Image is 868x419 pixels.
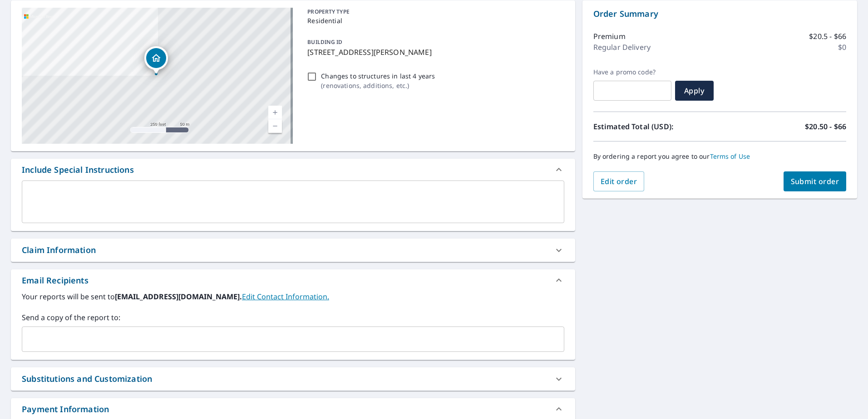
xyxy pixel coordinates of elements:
label: Your reports will be sent to [22,291,564,302]
button: Submit order [784,171,847,191]
p: $20.50 - $66 [805,121,846,132]
p: [STREET_ADDRESS][PERSON_NAME] [307,47,560,58]
p: Order Summary [593,8,846,20]
label: Send a copy of the report to: [22,312,564,323]
p: $0 [838,42,846,53]
button: Edit order [593,171,645,191]
p: BUILDING ID [307,38,342,46]
p: Premium [593,31,626,42]
div: Email Recipients [22,274,89,287]
p: ( renovations, additions, etc. ) [321,81,435,90]
span: Edit order [601,176,637,186]
div: Dropped pin, building 1, Residential property, 17094 W Lundberg St Surprise, AZ 85388 [144,46,168,74]
p: Changes to structures in last 4 years [321,71,435,81]
span: Apply [682,86,706,96]
p: Residential [307,16,560,25]
p: By ordering a report you agree to our [593,152,846,161]
label: Have a promo code? [593,68,671,76]
p: Regular Delivery [593,42,651,53]
span: Submit order [791,176,839,186]
div: Email Recipients [11,269,575,291]
a: Current Level 17, Zoom Out [268,119,282,133]
a: EditContactInfo [242,292,329,302]
p: $20.5 - $66 [809,31,846,42]
button: Apply [675,81,714,101]
a: Terms of Use [710,152,750,161]
div: Substitutions and Customization [11,367,575,390]
a: Current Level 17, Zoom In [268,106,282,119]
div: Substitutions and Customization [22,373,152,385]
p: Estimated Total (USD): [593,121,720,132]
div: Include Special Instructions [11,159,575,180]
div: Include Special Instructions [22,164,134,176]
div: Claim Information [11,239,575,262]
div: Claim Information [22,244,96,256]
p: PROPERTY TYPE [307,8,560,16]
b: [EMAIL_ADDRESS][DOMAIN_NAME]. [115,292,242,302]
div: Payment Information [22,403,109,415]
